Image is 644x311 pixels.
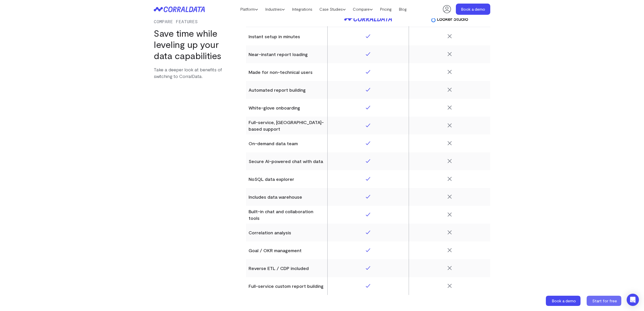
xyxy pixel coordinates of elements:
[246,259,327,277] th: Reverse ETL / CDP included
[246,241,327,259] th: Goal / OKR management
[154,28,233,61] h2: Save time while leveling up your data capabilities
[456,4,490,15] a: Book a demo
[349,5,376,13] a: Compare
[246,99,327,117] th: White-glove onboarding
[587,296,622,306] a: Start for free
[627,294,639,306] div: Open Intercom Messenger
[288,5,316,13] a: Integrations
[246,81,327,99] th: Automated report building
[246,206,327,224] th: Built-in chat and collaboration tools
[376,5,395,13] a: Pricing
[246,134,327,152] th: On-demand data team
[246,45,327,63] th: Near-instant report loading
[552,298,576,303] span: Book a demo
[246,28,327,45] th: Instant setup in minutes
[246,63,327,81] th: Made for non-technical users
[246,170,327,188] th: NoSQL data explorer
[237,5,262,13] a: Platform
[246,277,327,295] th: Full-service custom report building
[592,298,617,303] span: Start for free
[546,296,582,306] a: Book a demo
[262,5,288,13] a: Industries
[395,5,410,13] a: Blog
[246,152,327,170] th: Secure AI-powered chat with data
[154,18,233,25] p: Compare Features
[154,66,233,79] p: Take a deeper look at benefits of switching to CorralData.
[246,188,327,206] th: Includes data warehouse
[246,224,327,241] th: Correlation analysis
[246,117,327,134] th: Full-service, [GEOGRAPHIC_DATA]-based support
[316,5,349,13] a: Case Studies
